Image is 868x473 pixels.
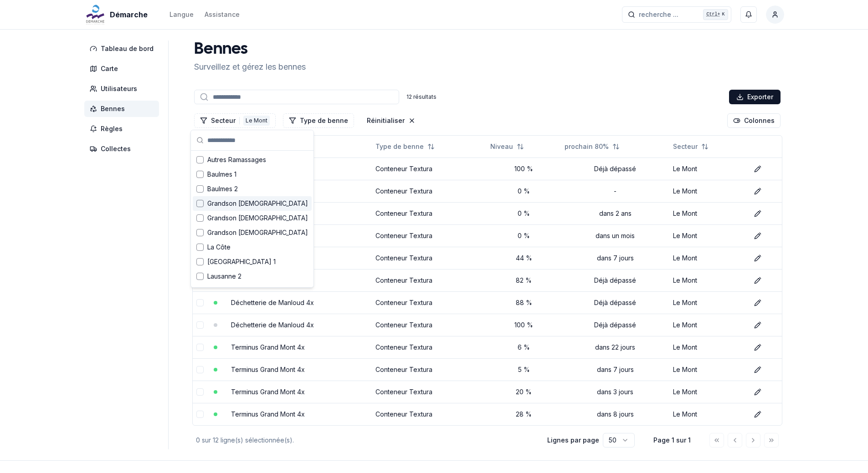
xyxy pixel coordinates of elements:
td: Conteneur Textura [372,247,487,269]
div: 5 % [490,365,557,374]
span: Collectes [101,144,131,153]
a: Déchetterie de Manloud 4x [231,321,314,329]
button: select-row [196,344,204,351]
div: 100 % [490,320,557,330]
a: Utilisateurs [84,81,163,97]
td: Conteneur Textura [372,158,487,180]
td: Conteneur Textura [372,202,487,224]
div: 0 % [490,187,557,196]
div: dans 2 ans [565,209,666,218]
div: dans 22 jours [565,343,666,352]
div: Le Mont [243,116,270,126]
span: Utilisateurs [101,84,137,93]
button: select-row [196,321,204,329]
span: Règles [101,124,123,133]
div: Déjà dépassé [565,320,666,330]
td: Conteneur Textura [372,269,487,291]
td: Le Mont [669,314,746,336]
td: Conteneur Textura [372,336,487,358]
div: - [565,187,666,196]
div: Déjà dépassé [565,164,666,173]
div: Déjà dépassé [565,276,666,285]
a: Collectes [84,141,163,157]
button: Filtrer les lignes [283,113,354,128]
a: Terminus Grand Mont 4x [231,343,305,351]
td: Conteneur Textura [372,291,487,314]
button: select-row [196,366,204,373]
span: Grandson [DEMOGRAPHIC_DATA] [207,214,308,223]
div: 20 % [490,387,557,397]
div: 82 % [490,276,557,285]
button: select-row [196,299,204,306]
span: Autres Ramassages [207,155,266,164]
div: dans 8 jours [565,410,666,419]
p: Surveillez et gérez les bennes [194,61,306,73]
div: dans 7 jours [565,365,666,374]
span: Grandson [DEMOGRAPHIC_DATA] [207,228,308,237]
td: Le Mont [669,291,746,314]
button: Exporter [729,90,781,104]
td: Le Mont [669,381,746,403]
span: Démarche [110,9,148,20]
span: Tableau de bord [101,44,154,53]
a: Terminus Grand Mont 4x [231,366,305,373]
td: Conteneur Textura [372,224,487,247]
button: Not sorted. Click to sort ascending. [485,139,529,154]
a: Tableau de bord [84,41,163,57]
button: recherche ...Ctrl+K [622,6,731,23]
span: Grandson [DEMOGRAPHIC_DATA] [207,199,308,208]
button: Réinitialiser les filtres [361,113,421,128]
a: Assistance [205,9,240,20]
div: 0 % [490,231,557,240]
div: 0 sur 12 ligne(s) sélectionnée(s). [196,436,533,445]
a: Bennes [84,101,163,117]
button: Not sorted. Click to sort ascending. [668,139,714,154]
td: Le Mont [669,336,746,358]
span: Niveau [490,142,513,151]
a: Démarche [84,9,151,20]
span: Lausanne 2 [207,272,241,281]
p: Lignes par page [547,436,599,445]
div: 88 % [490,298,557,307]
a: Règles [84,121,163,137]
span: [GEOGRAPHIC_DATA] 3 [207,286,277,295]
h1: Bennes [194,41,306,59]
div: 28 % [490,410,557,419]
button: Cocher les colonnes [727,113,781,128]
span: Type de benne [375,142,424,151]
span: Bennes [101,104,125,113]
span: prochain 80% [565,142,609,151]
span: La Côte [207,243,231,252]
td: Le Mont [669,224,746,247]
td: Le Mont [669,247,746,269]
a: Terminus Grand Mont 4x [231,388,305,396]
td: Le Mont [669,202,746,224]
div: dans 7 jours [565,254,666,263]
td: Conteneur Textura [372,381,487,403]
img: Démarche Logo [84,4,106,25]
td: Conteneur Textura [372,403,487,425]
div: 100 % [490,164,557,173]
button: Filtrer les lignes [194,113,276,128]
div: 12 résultats [406,93,437,101]
span: Baulmes 1 [207,170,236,179]
span: Baulmes 2 [207,184,238,193]
td: Le Mont [669,158,746,180]
div: Déjà dépassé [565,298,666,307]
div: 44 % [490,254,557,263]
button: select-row [196,411,204,418]
button: Langue [169,9,194,20]
span: Secteur [673,142,698,151]
button: Not sorted. Click to sort ascending. [370,139,440,154]
button: Not sorted. Click to sort ascending. [559,139,625,154]
td: Le Mont [669,269,746,291]
td: Conteneur Textura [372,358,487,381]
div: Page 1 sur 1 [649,436,695,445]
a: Terminus Grand Mont 4x [231,410,305,418]
div: dans 3 jours [565,387,666,397]
div: 6 % [490,343,557,352]
span: [GEOGRAPHIC_DATA] 1 [207,257,276,266]
td: Conteneur Textura [372,180,487,202]
button: select-row [196,388,204,396]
